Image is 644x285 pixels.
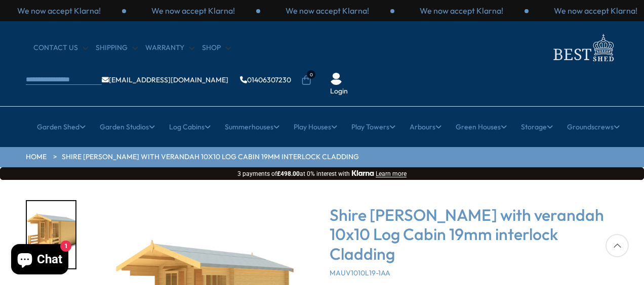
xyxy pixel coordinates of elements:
[27,201,75,268] img: 794TJ768TJ919TJMaulden8x8withverrandaRender-45degreeopen_eeca476b-0b8d-45b4-a3f2-c6f05006d8d2_200...
[521,114,553,139] a: Storage
[145,43,194,53] a: Warranty
[17,5,101,16] p: We now accept Klarna!
[202,43,231,53] a: Shop
[96,43,138,53] a: Shipping
[456,114,507,139] a: Green Houses
[567,114,620,139] a: Groundscrews
[286,5,369,16] p: We now accept Klarna!
[330,205,618,263] h3: Shire [PERSON_NAME] with verandah 10x10 Log Cabin 19mm interlock Cladding
[62,152,359,162] a: Shire [PERSON_NAME] with verandah 10x10 Log Cabin 19mm interlock Cladding
[225,114,279,139] a: Summerhouses
[330,268,390,277] span: MAUV1010L19-1AA
[394,5,529,16] div: 1 / 3
[554,5,637,16] p: We now accept Klarna!
[547,31,618,64] img: logo
[33,43,88,53] a: CONTACT US
[294,114,337,139] a: Play Houses
[330,86,348,97] a: Login
[169,114,211,139] a: Log Cabins
[151,5,235,16] p: We now accept Klarna!
[420,5,503,16] p: We now accept Klarna!
[240,76,291,83] a: 01406307230
[351,114,395,139] a: Play Towers
[260,5,394,16] div: 3 / 3
[26,200,76,269] div: 1 / 6
[102,76,228,83] a: [EMAIL_ADDRESS][DOMAIN_NAME]
[8,244,71,277] inbox-online-store-chat: Shopify online store chat
[301,75,311,85] a: 0
[37,114,86,139] a: Garden Shed
[100,114,155,139] a: Garden Studios
[330,73,342,85] img: User Icon
[307,70,315,79] span: 0
[126,5,260,16] div: 2 / 3
[410,114,441,139] a: Arbours
[26,152,47,162] a: HOME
